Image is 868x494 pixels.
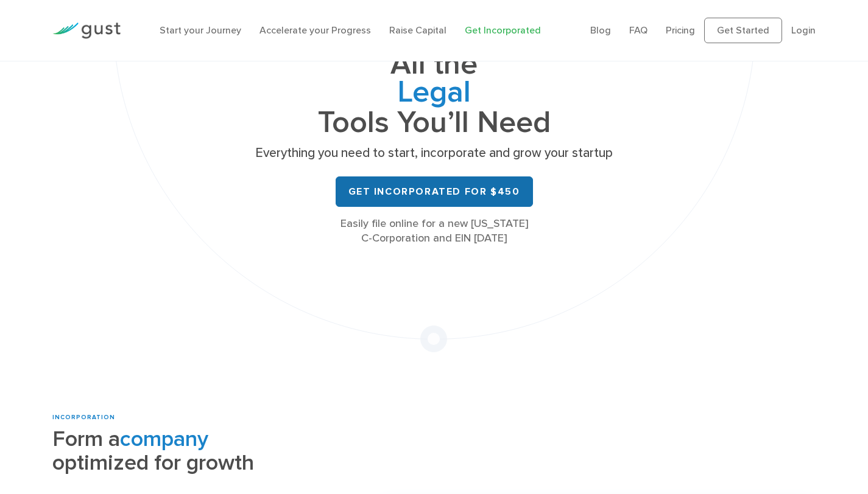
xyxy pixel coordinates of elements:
[629,24,647,36] a: FAQ
[791,24,816,36] a: Login
[160,24,241,36] a: Start your Journey
[52,413,359,422] div: INCORPORATION
[52,427,359,475] h2: Form a optimized for growth
[120,426,208,452] span: company
[704,18,782,43] a: Get Started
[252,145,617,162] p: Everything you need to start, incorporate and grow your startup
[252,217,617,246] div: Easily file online for a new [US_STATE] C-Corporation and EIN [DATE]
[465,24,541,36] a: Get Incorporated
[252,78,617,109] span: Legal
[590,24,611,36] a: Blog
[52,23,121,39] img: Gust Logo
[259,24,371,36] a: Accelerate your Progress
[252,50,617,136] h1: All the Tools You’ll Need
[336,176,533,207] a: Get Incorporated for $450
[389,24,446,36] a: Raise Capital
[666,24,695,36] a: Pricing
